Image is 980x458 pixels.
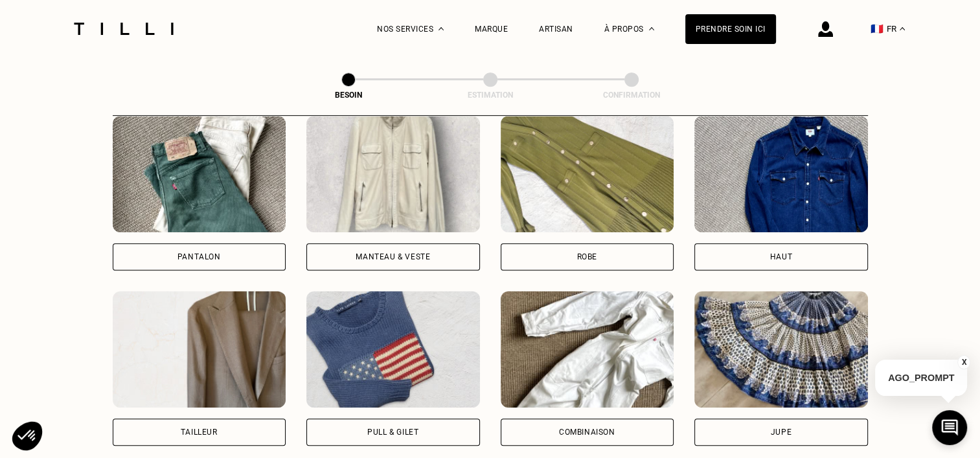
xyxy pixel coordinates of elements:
[113,291,286,408] img: Tilli retouche votre Tailleur
[559,428,615,436] div: Combinaison
[177,253,221,261] div: Pantalon
[69,23,178,35] img: Logo du service de couturière Tilli
[577,253,597,261] div: Robe
[685,14,776,44] a: Prendre soin ici
[501,291,674,408] img: Tilli retouche votre Combinaison
[871,23,883,35] span: 🇫🇷
[475,25,508,34] a: Marque
[770,253,792,261] div: Haut
[284,91,413,100] div: Besoin
[501,116,674,232] img: Tilli retouche votre Robe
[539,25,573,34] a: Artisan
[694,116,868,232] img: Tilli retouche votre Haut
[306,291,480,408] img: Tilli retouche votre Pull & gilet
[356,253,430,261] div: Manteau & Veste
[306,116,480,232] img: Tilli retouche votre Manteau & Veste
[957,355,970,369] button: X
[900,27,905,30] img: menu déroulant
[694,291,868,408] img: Tilli retouche votre Jupe
[367,428,418,436] div: Pull & gilet
[771,428,792,436] div: Jupe
[113,116,286,232] img: Tilli retouche votre Pantalon
[426,91,555,100] div: Estimation
[818,21,833,37] img: icône connexion
[439,27,444,30] img: Menu déroulant
[181,428,218,436] div: Tailleur
[567,91,696,100] div: Confirmation
[649,27,654,30] img: Menu déroulant à propos
[875,360,967,396] p: AGO_PROMPT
